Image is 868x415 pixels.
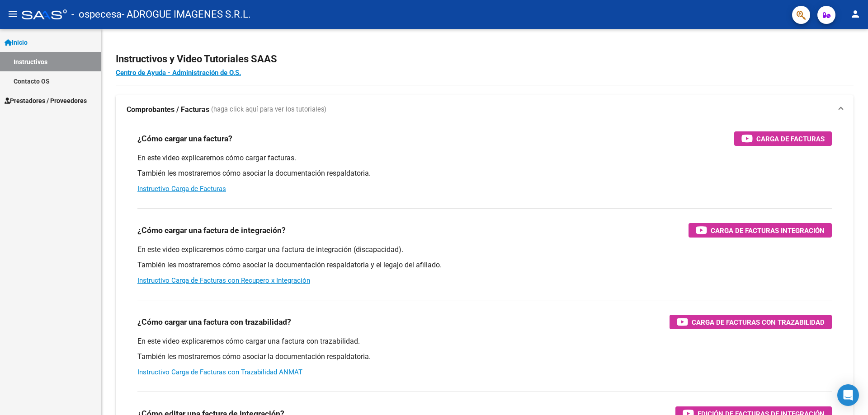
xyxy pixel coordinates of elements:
h3: ¿Cómo cargar una factura de integración? [137,224,286,237]
span: Carga de Facturas con Trazabilidad [692,317,825,328]
span: Prestadores / Proveedores [5,96,87,106]
span: (haga click aquí para ver los tutoriales) [211,105,326,115]
span: - ospecesa [71,5,122,24]
p: En este video explicaremos cómo cargar una factura con trazabilidad. [137,336,832,346]
p: También les mostraremos cómo asociar la documentación respaldatoria y el legajo del afiliado. [137,260,832,270]
button: Carga de Facturas Integración [689,223,832,238]
p: También les mostraremos cómo asociar la documentación respaldatoria. [137,168,832,178]
h3: ¿Cómo cargar una factura con trazabilidad? [137,316,291,328]
span: Carga de Facturas Integración [711,225,825,236]
h2: Instructivos y Video Tutoriales SAAS [116,51,854,68]
a: Centro de Ayuda - Administración de O.S. [116,69,241,77]
a: Instructivo Carga de Facturas [137,185,226,193]
a: Instructivo Carga de Facturas con Recupero x Integración [137,276,310,284]
button: Carga de Facturas [734,131,832,146]
mat-icon: menu [7,9,18,19]
p: En este video explicaremos cómo cargar facturas. [137,153,832,163]
strong: Comprobantes / Facturas [127,105,209,115]
p: También les mostraremos cómo asociar la documentación respaldatoria. [137,352,832,362]
button: Carga de Facturas con Trazabilidad [670,315,832,329]
mat-expansion-panel-header: Comprobantes / Facturas (haga click aquí para ver los tutoriales) [116,95,854,124]
span: - ADROGUE IMAGENES S.R.L. [122,5,251,24]
span: Inicio [5,37,28,47]
p: En este video explicaremos cómo cargar una factura de integración (discapacidad). [137,245,832,255]
h3: ¿Cómo cargar una factura? [137,132,232,145]
div: Open Intercom Messenger [837,384,859,406]
span: Carga de Facturas [756,133,825,145]
a: Instructivo Carga de Facturas con Trazabilidad ANMAT [137,368,302,376]
mat-icon: person [850,9,861,19]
